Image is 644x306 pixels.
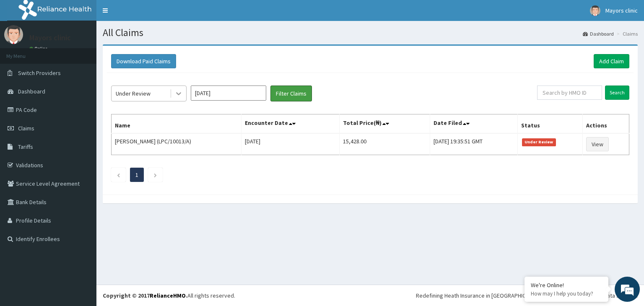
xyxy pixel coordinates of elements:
span: Dashboard [18,88,45,95]
span: Claims [18,124,34,132]
a: Add Claim [594,54,629,68]
a: Page 1 is your current page [135,171,138,179]
span: Tariffs [18,143,33,150]
input: Search [605,86,629,100]
p: Mayors clinic [29,34,71,41]
a: View [586,137,609,151]
div: Under Review [116,89,151,98]
th: Total Price(₦) [339,114,430,134]
th: Status [518,114,583,134]
th: Name [112,114,241,134]
th: Actions [583,114,629,134]
li: Claims [615,30,638,37]
button: Filter Claims [270,86,312,101]
input: Select Month and Year [191,86,266,101]
td: 15,428.00 [339,133,430,155]
span: Mayors clinic [605,7,638,14]
button: Download Paid Claims [111,54,176,68]
td: [DATE] 19:35:51 GMT [430,133,518,155]
img: User Image [590,5,600,16]
a: Next page [153,171,157,179]
span: Switch Providers [18,69,61,77]
td: [PERSON_NAME] (LPC/10013/A) [112,133,241,155]
div: Redefining Heath Insurance in [GEOGRAPHIC_DATA] using Telemedicine and Data Science! [416,291,638,300]
h1: All Claims [103,27,638,38]
th: Date Filed [430,114,518,134]
th: Encounter Date [241,114,340,134]
input: Search by HMO ID [537,86,602,100]
a: RelianceHMO [150,292,186,299]
p: How may I help you today? [531,290,602,297]
td: [DATE] [241,133,340,155]
a: Previous page [117,171,120,179]
span: Under Review [522,138,556,146]
img: User Image [4,25,23,44]
a: Online [29,46,49,52]
div: We're Online! [531,281,602,289]
footer: All rights reserved. [96,285,644,306]
a: Dashboard [583,30,614,37]
strong: Copyright © 2017 . [103,292,187,299]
